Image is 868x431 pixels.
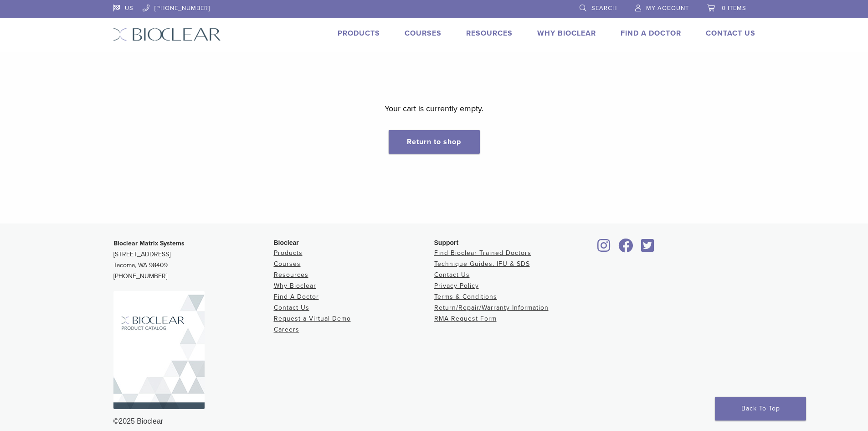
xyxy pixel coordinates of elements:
[434,239,459,246] span: Support
[274,282,316,290] a: Why Bioclear
[113,416,755,427] div: ©2025 Bioclear
[722,5,746,12] span: 0 items
[274,326,299,333] a: Careers
[706,29,755,38] a: Contact Us
[434,271,470,279] a: Contact Us
[113,28,221,41] img: Bioclear
[434,315,497,322] a: RMA Request Form
[715,397,806,421] a: Back To Top
[113,238,274,282] p: [STREET_ADDRESS] Tacoma, WA 98409 [PHONE_NUMBER]
[537,29,596,38] a: Why Bioclear
[113,291,205,409] img: Bioclear
[646,5,689,12] span: My Account
[338,29,380,38] a: Products
[595,244,614,253] a: Bioclear
[274,260,301,268] a: Courses
[389,130,480,154] a: Return to shop
[274,293,319,301] a: Find A Doctor
[591,5,617,12] span: Search
[385,102,483,115] p: Your cart is currently empty.
[113,239,185,247] strong: Bioclear Matrix Systems
[638,244,657,253] a: Bioclear
[274,249,303,257] a: Products
[274,315,351,322] a: Request a Virtual Demo
[405,29,442,38] a: Courses
[621,29,681,38] a: Find A Doctor
[616,244,637,253] a: Bioclear
[434,282,479,290] a: Privacy Policy
[434,260,530,268] a: Technique Guides, IFU & SDS
[274,271,308,279] a: Resources
[434,293,497,301] a: Terms & Conditions
[434,304,549,312] a: Return/Repair/Warranty Information
[434,249,531,257] a: Find Bioclear Trained Doctors
[466,29,513,38] a: Resources
[274,239,299,246] span: Bioclear
[274,304,309,312] a: Contact Us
